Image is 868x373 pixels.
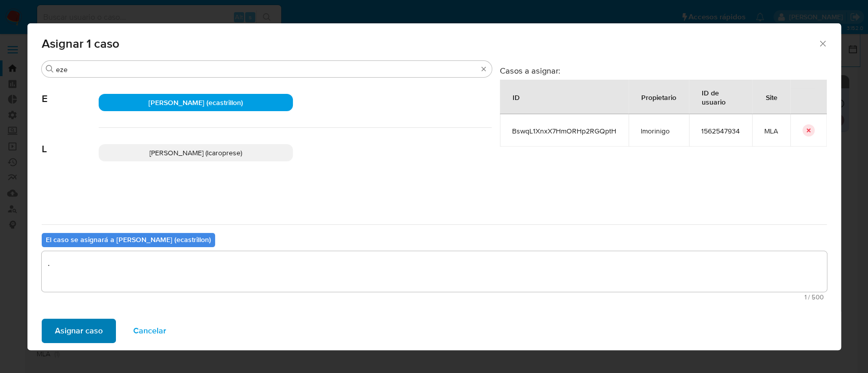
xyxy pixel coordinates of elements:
div: ID de usuario [690,80,752,114]
button: Asignar caso [42,319,116,343]
div: Site [754,85,790,109]
span: L [42,128,99,155]
button: Borrar [480,65,488,73]
button: Cerrar ventana [818,39,827,48]
input: Buscar analista [56,65,477,74]
span: Máximo 500 caracteres [45,294,824,300]
h3: Casos a asignar: [500,65,827,76]
span: Asignar 1 caso [42,38,818,50]
button: icon-button [802,124,815,137]
span: Cancelar [133,320,166,342]
textarea: . [42,251,827,292]
span: MLA [764,126,778,135]
span: Asignar caso [55,320,103,342]
button: Buscar [46,65,54,73]
div: assign-modal [27,23,841,350]
div: [PERSON_NAME] (lcaroprese) [99,144,293,161]
div: ID [500,85,532,109]
div: Propietario [629,85,689,109]
div: [PERSON_NAME] (ecastrillon) [99,94,293,111]
span: 1562547934 [701,126,740,135]
span: lmorinigo [641,126,677,135]
span: E [42,78,99,105]
button: Cancelar [120,319,179,343]
span: [PERSON_NAME] (ecastrillon) [148,97,243,108]
span: BswqL1XnxX7HmORHp2RGQptH [512,126,616,135]
span: [PERSON_NAME] (lcaroprese) [149,148,242,158]
b: El caso se asignará a [PERSON_NAME] (ecastrillon) [46,234,211,245]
